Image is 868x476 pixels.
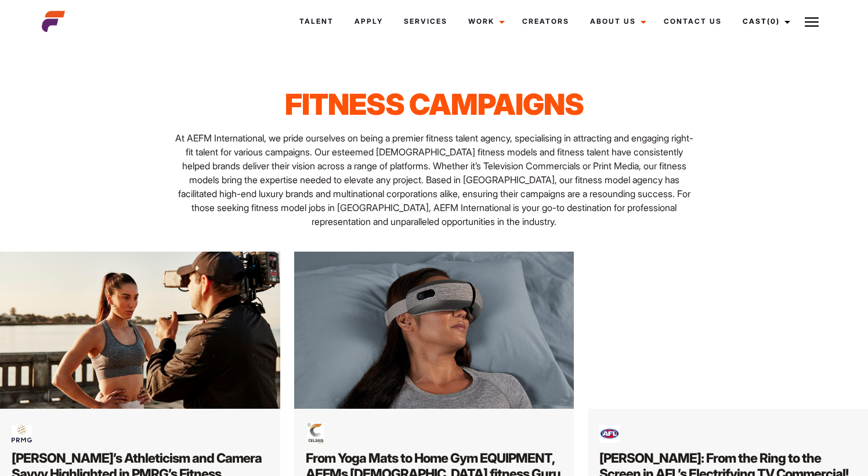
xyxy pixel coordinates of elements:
h1: Fitness Campaigns [175,87,693,122]
a: Work [458,6,512,37]
a: Services [393,6,458,37]
img: download [12,423,32,444]
a: Cast(0) [732,6,797,37]
a: Talent [289,6,344,37]
img: cropped-aefm-brand-fav-22-square.png [42,10,65,33]
img: Burger icon [805,15,819,29]
img: download 1 [599,423,620,444]
p: At AEFM International, we pride ourselves on being a premier fitness talent agency, specialising ... [175,131,693,228]
a: Contact Us [653,6,732,37]
img: 1@3x 11 scaled [294,252,574,409]
a: About Us [580,6,653,37]
img: 569291623.celsius.brand_.mark_.new_.logo_ [306,423,326,444]
a: Creators [512,6,580,37]
img: Screenshot 2024 05 29 at 1.50.28 PM 1 [588,252,868,409]
span: (0) [767,17,780,26]
a: Apply [344,6,393,37]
